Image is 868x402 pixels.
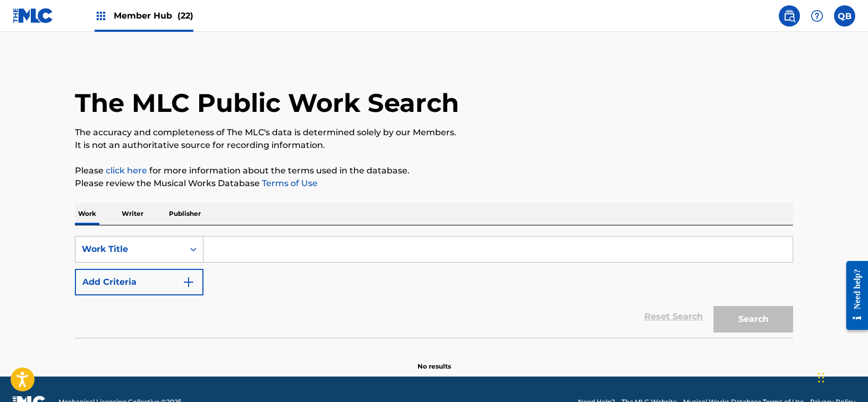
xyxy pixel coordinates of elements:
[166,203,204,225] p: Publisher
[75,164,793,177] p: Please for more information about the terms used in the database.
[815,351,868,402] iframe: Chat Widget
[82,243,177,256] div: Work Title
[834,5,855,27] div: User Menu
[75,139,793,152] p: It is not an authoritative source for recording information.
[818,362,824,394] div: Drag
[13,8,54,23] img: MLC Logo
[182,276,195,289] img: 9d2ae6d4665cec9f34b9.svg
[177,11,193,21] span: (22)
[838,253,868,338] iframe: Resource Center
[260,178,318,188] a: Terms of Use
[75,87,459,119] h1: The MLC Public Work Search
[806,5,828,27] div: Help
[418,349,451,371] p: No results
[75,203,99,225] p: Work
[75,126,793,139] p: The accuracy and completeness of The MLC's data is determined solely by our Members.
[95,10,107,22] img: Top Rightsholders
[75,177,793,190] p: Please review the Musical Works Database
[779,5,800,27] a: Public Search
[75,269,203,295] button: Add Criteria
[75,236,793,338] form: Search Form
[106,165,147,176] a: click here
[811,10,823,22] img: help
[118,203,147,225] p: Writer
[783,10,796,22] img: search
[114,10,193,22] span: Member Hub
